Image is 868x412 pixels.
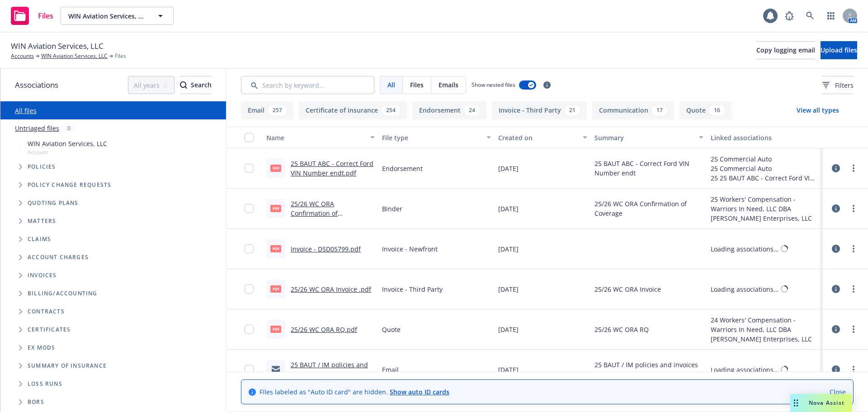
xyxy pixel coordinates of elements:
a: Close [830,387,846,397]
button: Name [263,127,378,148]
span: Invoice - Third Party [382,284,443,294]
button: Upload files [821,41,857,59]
a: Accounts [11,52,34,60]
a: more [848,163,859,174]
input: Toggle Row Selected [245,204,254,213]
span: [DATE] [498,365,519,374]
span: [DATE] [498,244,519,254]
span: BORs [28,399,44,405]
span: Associations [15,79,58,91]
a: WIN Aviation Services, LLC [41,52,108,60]
div: Created on [498,133,578,142]
button: Nova Assist [790,394,852,412]
a: more [848,243,859,254]
span: Binder [382,204,402,213]
span: Files [115,52,126,60]
button: WIN Aviation Services, LLC [61,7,174,25]
input: Toggle Row Selected [245,325,254,334]
a: more [848,364,859,375]
span: [DATE] [498,284,519,294]
span: Account charges [28,255,89,260]
button: Email [241,101,293,119]
button: Linked associations [707,127,823,148]
button: Summary [591,127,707,148]
span: Matters [28,218,56,224]
a: All files [15,106,37,115]
input: Toggle Row Selected [245,284,254,294]
a: Search [801,7,819,25]
div: 24 [464,105,480,115]
a: 25/26 WC ORA RQ.pdf [291,325,357,334]
a: Invoice - D5D05799.pdf [291,245,361,253]
div: Folder Tree Example [0,284,226,411]
span: Policy change requests [28,182,111,188]
span: Copy logging email [756,46,815,54]
span: Billing/Accounting [28,291,98,296]
div: 0 [63,123,75,133]
div: 24 Workers' Compensation - Warriors In Need, LLC DBA [PERSON_NAME] Enterprises, LLC [711,315,819,344]
input: Select all [245,133,254,142]
span: Files [38,12,53,19]
span: Quote [382,325,401,334]
div: 17 [652,105,667,115]
a: 25 BAUT ABC - Correct Ford VIN Number endt.pdf [291,159,373,177]
span: Nova Assist [809,399,844,407]
div: 257 [268,105,287,115]
div: 21 [565,105,580,115]
div: Loading associations... [711,365,779,374]
div: Name [266,133,365,142]
button: View all types [782,101,854,119]
span: 25/26 WC ORA RQ [594,325,649,334]
div: 25 Commercial Auto [711,154,819,164]
button: File type [378,127,494,148]
div: 25 25 BAUT ABC - Correct Ford VIN number [711,173,819,183]
span: Quoting plans [28,200,79,206]
div: 16 [709,105,725,115]
span: Loss Runs [28,381,62,387]
span: 25 BAUT ABC - Correct Ford VIN Number endt [594,159,703,178]
span: Endorsement [382,164,423,173]
span: Invoices [28,273,57,278]
a: 25 BAUT / IM policies and invoices sent to insured.msg [291,360,368,388]
div: 254 [382,105,400,115]
span: Claims [28,237,51,242]
button: Copy logging email [756,41,815,59]
span: Show nested files [472,81,515,89]
button: Certificate of insurance [299,101,407,119]
input: Search by keyword... [241,76,374,94]
button: Invoice - Third Party [492,101,587,119]
a: more [848,324,859,335]
input: Toggle Row Selected [245,244,254,253]
span: WIN Aviation Services, LLC [68,11,146,21]
span: Emails [439,80,458,90]
span: All [387,80,395,90]
span: 25 BAUT / IM policies and invoices sent to insured [594,360,703,379]
a: Report a Bug [780,7,798,25]
a: Files [7,3,57,28]
a: Show auto ID cards [390,388,449,396]
a: 25/26 WC ORA Invoice .pdf [291,285,371,294]
span: [DATE] [498,204,519,213]
span: 25/26 WC ORA Invoice [594,284,661,294]
a: Untriaged files [15,123,59,133]
svg: Search [180,81,187,89]
input: Toggle Row Selected [245,164,254,173]
input: Toggle Row Selected [245,365,254,374]
button: Endorsement [412,101,486,119]
span: [DATE] [498,325,519,334]
span: [DATE] [498,164,519,173]
span: WIN Aviation Services, LLC [28,139,107,148]
span: WIN Aviation Services, LLC [11,40,104,52]
div: Search [180,76,212,94]
span: pdf [270,165,281,171]
span: Files labeled as "Auto ID card" are hidden. [259,387,449,397]
span: pdf [270,285,281,292]
span: pdf [270,245,281,252]
button: Filters [822,76,854,94]
span: pdf [270,205,281,212]
div: Linked associations [711,133,819,142]
a: more [848,284,859,294]
span: Certificates [28,327,71,332]
span: Summary of insurance [28,363,107,369]
span: Email [382,365,399,374]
